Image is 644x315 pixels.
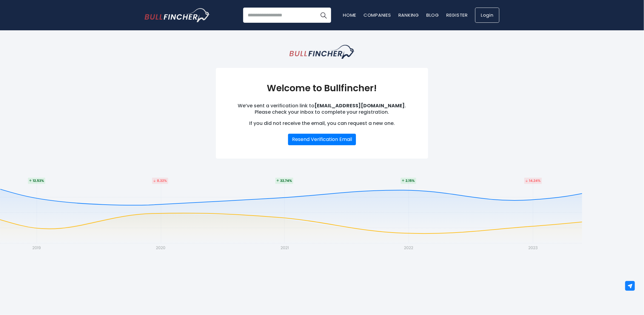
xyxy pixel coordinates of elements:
button: Resend Verification Email [288,134,356,145]
a: Register [446,12,468,18]
strong: [EMAIL_ADDRESS][DOMAIN_NAME] [315,102,405,109]
a: Login [475,8,499,23]
button: Search [316,8,331,23]
a: Companies [364,12,391,18]
p: We’ve sent a verification link to . Please check your inbox to complete your registration. [229,103,415,116]
h3: Welcome to Bullfincher! [229,81,415,95]
p: If you did not receive the email, you can request a new one. [229,120,415,127]
a: Home [343,12,356,18]
img: Bullfincher logo [145,8,210,22]
a: Go to homepage [145,8,210,22]
a: Blog [426,12,439,18]
a: Ranking [398,12,419,18]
